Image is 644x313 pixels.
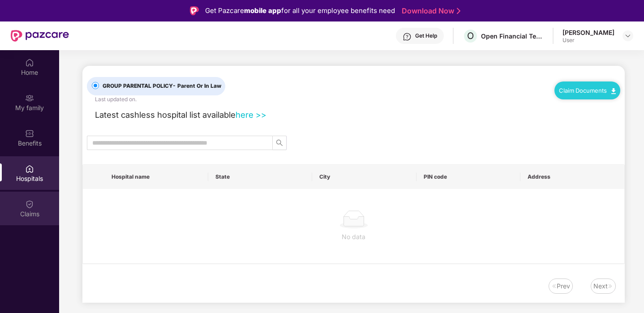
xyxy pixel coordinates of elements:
[25,58,34,67] img: svg+xml;base64,PHN2ZyBpZD0iSG9tZSIgeG1sbnM9Imh0dHA6Ly93d3cudzMub3JnLzIwMDAvc3ZnIiB3aWR0aD0iMjAiIG...
[11,30,69,42] img: New Pazcare Logo
[190,6,199,15] img: Logo
[403,32,412,41] img: svg+xml;base64,PHN2ZyBpZD0iSGVscC0zMngzMiIgeG1sbnM9Imh0dHA6Ly93d3cudzMub3JnLzIwMDAvc3ZnIiB3aWR0aD...
[457,6,460,16] img: Stroke
[236,110,266,120] a: here >>
[481,32,544,40] div: Open Financial Technologies Private Limited
[25,200,34,209] img: svg+xml;base64,PHN2ZyBpZD0iQ2xhaW0iIHhtbG5zPSJodHRwOi8vd3d3LnczLm9yZy8yMDAwL3N2ZyIgd2lkdGg9IjIwIi...
[25,94,34,103] img: svg+xml;base64,PHN2ZyB3aWR0aD0iMjAiIGhlaWdodD0iMjAiIHZpZXdCb3g9IjAgMCAyMCAyMCIgZmlsbD0ibm9uZSIgeG...
[593,281,608,291] div: Next
[112,173,201,180] span: Hospital name
[624,32,631,39] img: svg+xml;base64,PHN2ZyBpZD0iRHJvcGRvd24tMzJ4MzIiIHhtbG5zPSJodHRwOi8vd3d3LnczLm9yZy8yMDAwL3N2ZyIgd2...
[415,32,437,39] div: Get Help
[402,6,458,16] a: Download Now
[95,110,236,120] span: Latest cashless hospital list available
[272,136,287,150] button: search
[104,165,208,189] th: Hospital name
[562,37,614,44] div: User
[562,28,614,37] div: [PERSON_NAME]
[528,173,617,180] span: Address
[520,165,624,189] th: Address
[273,139,286,146] span: search
[25,164,34,173] img: svg+xml;base64,PHN2ZyBpZD0iSG9zcGl0YWxzIiB4bWxucz0iaHR0cDovL3d3dy53My5vcmcvMjAwMC9zdmciIHdpZHRoPS...
[205,5,395,16] div: Get Pazcare for all your employee benefits need
[416,165,520,189] th: PIN code
[25,129,34,138] img: svg+xml;base64,PHN2ZyBpZD0iQmVuZWZpdHMiIHhtbG5zPSJodHRwOi8vd3d3LnczLm9yZy8yMDAwL3N2ZyIgd2lkdGg9Ij...
[559,87,616,94] a: Claim Documents
[208,165,312,189] th: State
[467,30,474,41] span: O
[557,281,570,291] div: Prev
[551,283,557,289] img: svg+xml;base64,PHN2ZyB4bWxucz0iaHR0cDovL3d3dy53My5vcmcvMjAwMC9zdmciIHdpZHRoPSIxNiIgaGVpZ2h0PSIxNi...
[90,232,617,242] div: No data
[99,82,225,90] span: GROUP PARENTAL POLICY
[95,95,137,104] div: Last updated on .
[608,283,613,289] img: svg+xml;base64,PHN2ZyB4bWxucz0iaHR0cDovL3d3dy53My5vcmcvMjAwMC9zdmciIHdpZHRoPSIxNiIgaGVpZ2h0PSIxNi...
[244,6,281,15] strong: mobile app
[312,165,416,189] th: City
[611,88,616,94] img: svg+xml;base64,PHN2ZyB4bWxucz0iaHR0cDovL3d3dy53My5vcmcvMjAwMC9zdmciIHdpZHRoPSIxMC40IiBoZWlnaHQ9Ij...
[172,82,221,89] span: - Parent Or In Law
